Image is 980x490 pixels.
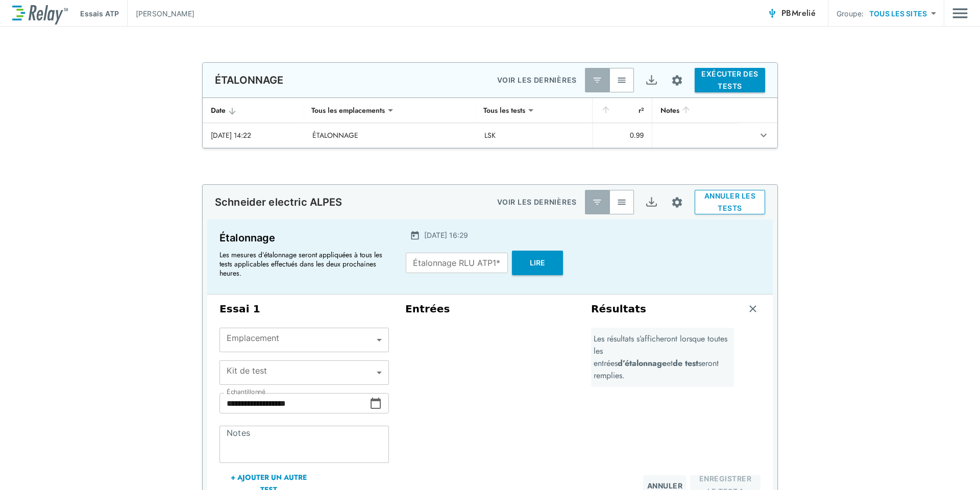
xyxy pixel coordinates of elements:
button: Exportation [639,68,664,92]
img: Icône d’exportation [645,74,658,87]
button: Lire [512,251,563,275]
p: Essais ATP [80,8,119,19]
span: relié [798,7,816,19]
b: de test [673,357,698,369]
font: Date [211,105,226,115]
h3: Essai 1 [219,303,389,315]
img: Dernier [592,75,602,85]
font: r² [639,104,644,116]
button: Développer la ligne [755,127,772,144]
p: Les mesures d’étalonnage seront appliquées à tous les tests applicables effectués dans les deux p... [219,250,383,278]
b: d’étalonnage [618,357,667,369]
div: 0.99 [601,130,644,140]
div: Tous les emplacements [304,100,392,120]
p: Groupe: [837,8,864,19]
img: Icône de tiroir [952,4,968,23]
iframe: Resource center [824,459,970,482]
img: Voir tout [617,75,627,85]
span: PBM [781,6,816,20]
img: Icône des paramètres [671,74,683,87]
td: LSK [476,123,593,148]
img: Icône de calendrier [410,230,420,240]
button: Configuration du site [664,189,691,216]
p: ÉTALONNAGE [215,74,284,86]
img: Icône d’exportation [645,196,658,209]
p: [PERSON_NAME] [136,8,194,19]
label: Échantillonné [227,388,265,396]
button: Exportation [639,190,664,214]
h3: Résultats [591,303,646,315]
div: Tous les tests [476,100,532,120]
img: Connected Icon [767,8,777,18]
input: Choisissez la date, la date sélectionnée est le 1er octobre 2025 [219,393,370,413]
p: VOIR LES DERNIÈRES [497,196,577,208]
button: EXÉCUTER DES TESTS [695,68,765,92]
p: Étalonnage [219,230,387,246]
img: Icône des paramètres [671,196,683,209]
font: Notes [660,104,679,116]
table: Tableau autocollant [203,98,777,148]
td: ÉTALONNAGE [304,123,476,148]
img: LuminUltra Relay [12,3,68,24]
button: ANNULER LES TESTS [695,190,765,214]
button: Configuration du site [664,67,691,94]
p: VOIR LES DERNIÈRES [497,74,577,86]
button: Menu principal [952,4,968,23]
img: Enlever [748,304,758,314]
p: Schneider electric ALPES [215,196,342,208]
p: Les résultats s’afficheront lorsque toutes les entrées et seront remplies. [594,333,731,382]
img: Dernier [592,197,602,207]
button: PBMrelié [763,3,820,23]
h3: Entrées [405,303,575,315]
img: Voir tout [617,197,627,207]
p: [DATE] 16:29 [424,230,468,240]
div: [DATE] 14:22 [211,130,296,140]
